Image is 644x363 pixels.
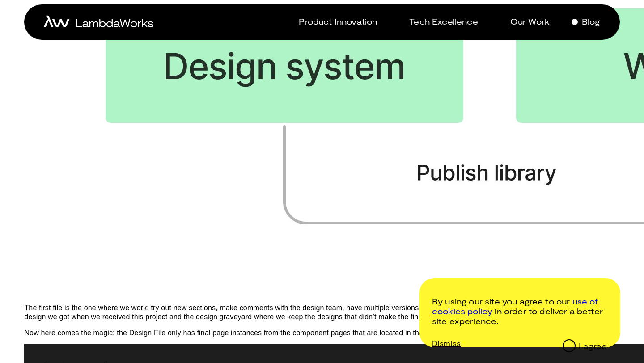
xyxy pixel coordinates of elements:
span: The first file is the one where we work: try out new sections, make comments with the design team... [24,304,619,321]
p: Dismiss [432,339,461,347]
span: Now here comes the magic: the Design File only has final page instances from the component pages ... [24,329,499,337]
p: Blog [582,17,600,27]
p: By using our site you agree to our in order to deliver a better site experience. [432,297,607,326]
div: I agree [579,342,607,351]
a: Our Work [500,8,550,35]
p: Product Innovation [299,17,377,27]
a: /cookie-and-privacy-policy [432,296,598,316]
p: Tech Excellence [409,17,478,27]
a: Product Innovation [288,8,377,35]
a: home-icon [44,15,153,29]
a: Blog [571,8,600,35]
p: Our Work [510,17,550,27]
a: Tech Excellence [398,8,478,35]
